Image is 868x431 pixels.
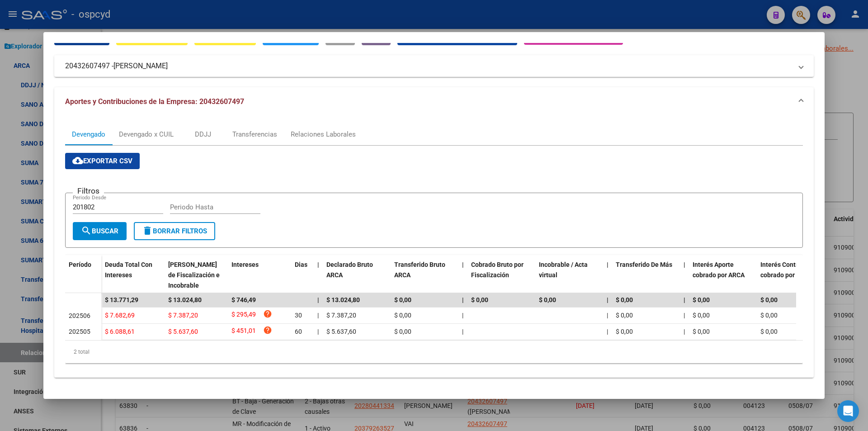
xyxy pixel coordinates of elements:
div: Relaciones Laborales [291,129,356,139]
span: $ 13.771,29 [105,296,138,303]
div: DDJJ [195,129,211,139]
span: | [462,296,464,303]
span: | [684,328,685,335]
span: | [317,312,319,319]
span: Borrar Filtros [142,227,207,235]
span: $ 295,49 [231,309,256,322]
span: Transferido De Más [616,261,672,268]
datatable-header-cell: Incobrable / Acta virtual [535,255,603,295]
span: [PERSON_NAME] de Fiscalización e Incobrable [168,261,220,289]
datatable-header-cell: Transferido De Más [612,255,680,295]
span: Período [69,261,91,268]
span: $ 746,49 [231,296,256,303]
span: $ 0,00 [394,312,411,319]
span: $ 0,00 [394,328,411,335]
span: 202506 [69,312,90,319]
span: Exportar CSV [72,157,132,165]
span: | [607,328,608,335]
span: [PERSON_NAME] [113,61,168,71]
span: Aportes y Contribuciones de la Empresa: 20432607497 [65,97,244,106]
span: $ 0,00 [693,312,710,319]
span: Cobrado Bruto por Fiscalización [471,261,524,279]
datatable-header-cell: Declarado Bruto ARCA [323,255,391,295]
mat-panel-title: 20432607497 - [65,61,792,71]
datatable-header-cell: Interés Contribución cobrado por ARCA [757,255,825,295]
span: | [317,261,319,268]
datatable-header-cell: Transferido Bruto ARCA [391,255,458,295]
span: | [684,296,685,303]
span: $ 451,01 [231,326,256,338]
datatable-header-cell: | [680,255,689,295]
span: | [684,312,685,319]
span: | [462,328,463,335]
span: Interés Aporte cobrado por ARCA [693,261,745,279]
span: | [317,328,319,335]
span: | [607,261,609,268]
mat-icon: delete [142,225,153,236]
datatable-header-cell: Interés Aporte cobrado por ARCA [689,255,757,295]
span: $ 0,00 [760,328,778,335]
span: | [684,261,685,268]
span: 202505 [69,328,90,335]
mat-icon: search [81,225,92,236]
span: $ 13.024,80 [326,296,360,303]
span: $ 0,00 [616,296,633,303]
span: $ 0,00 [471,296,488,303]
mat-expansion-panel-header: Aportes y Contribuciones de la Empresa: 20432607497 [54,87,814,116]
span: $ 0,00 [760,296,778,303]
span: Intereses [231,261,259,268]
span: $ 13.024,80 [168,296,202,303]
datatable-header-cell: | [603,255,612,295]
span: $ 0,00 [693,328,710,335]
span: $ 0,00 [616,312,633,319]
mat-expansion-panel-header: 20432607497 -[PERSON_NAME] [54,55,814,77]
div: Transferencias [232,129,277,139]
h3: Filtros [73,186,104,196]
span: 60 [295,328,302,335]
span: | [462,261,464,268]
datatable-header-cell: | [458,255,467,295]
button: Borrar Filtros [134,222,215,240]
i: help [263,326,272,335]
span: | [317,296,319,303]
span: 30 [295,312,302,319]
span: $ 0,00 [616,328,633,335]
datatable-header-cell: Cobrado Bruto por Fiscalización [467,255,535,295]
span: | [607,296,609,303]
datatable-header-cell: Deuda Bruta Neto de Fiscalización e Incobrable [165,255,228,295]
span: Dias [295,261,307,268]
i: help [263,309,272,318]
span: $ 7.387,20 [168,312,198,319]
button: Buscar [73,222,127,240]
span: $ 0,00 [693,296,710,303]
span: $ 7.682,69 [105,312,135,319]
span: | [462,312,463,319]
div: Devengado [72,129,105,139]
span: $ 5.637,60 [168,328,198,335]
div: Devengado x CUIL [119,129,174,139]
div: Aportes y Contribuciones de la Empresa: 20432607497 [54,116,814,378]
span: $ 5.637,60 [326,328,356,335]
span: $ 0,00 [760,312,778,319]
span: Transferido Bruto ARCA [394,261,445,279]
span: Interés Contribución cobrado por ARCA [760,261,819,279]
datatable-header-cell: Intereses [228,255,291,295]
div: 2 total [65,341,803,363]
button: Exportar CSV [65,153,140,169]
datatable-header-cell: Deuda Total Con Intereses [101,255,165,295]
span: Deuda Total Con Intereses [105,261,152,279]
datatable-header-cell: Período [65,255,101,293]
span: Incobrable / Acta virtual [539,261,588,279]
span: $ 0,00 [394,296,411,303]
div: Open Intercom Messenger [837,400,859,422]
span: $ 7.387,20 [326,312,356,319]
span: | [607,312,608,319]
span: Buscar [81,227,118,235]
span: $ 0,00 [539,296,556,303]
span: $ 6.088,61 [105,328,135,335]
span: Declarado Bruto ARCA [326,261,373,279]
datatable-header-cell: Dias [291,255,314,295]
datatable-header-cell: | [314,255,323,295]
mat-icon: cloud_download [72,155,83,166]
